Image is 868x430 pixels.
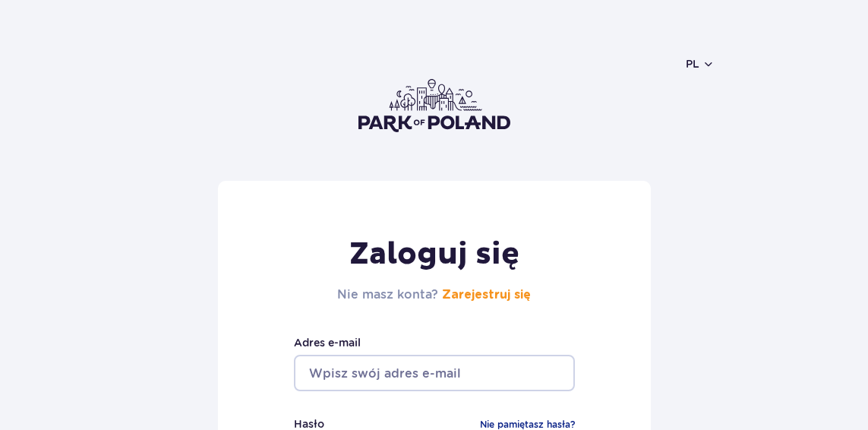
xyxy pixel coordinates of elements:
label: Adres e-mail [294,334,575,351]
a: Zarejestruj się [442,289,531,301]
button: pl [686,56,715,71]
h1: Zaloguj się [337,236,531,273]
h2: Nie masz konta? [337,286,531,304]
input: Wpisz swój adres e-mail [294,355,575,391]
img: Park of Poland logo [358,79,510,132]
